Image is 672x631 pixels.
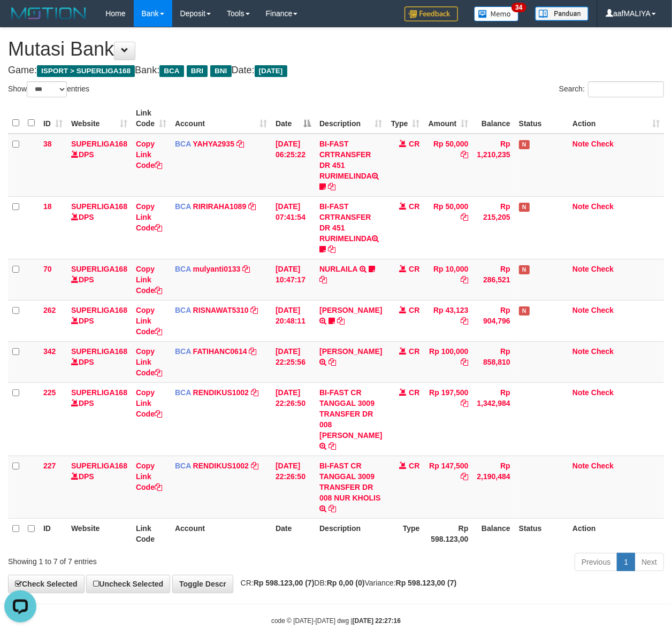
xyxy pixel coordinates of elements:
[187,65,208,77] span: BRI
[175,202,191,211] span: BCA
[136,202,162,232] a: Copy Link Code
[409,388,419,397] span: CR
[193,388,249,397] a: RENDIKUS1002
[8,65,664,76] h4: Game: Bank: Date:
[461,472,468,481] a: Copy Rp 147,500 to clipboard
[43,347,56,356] span: 342
[271,617,401,625] small: code © [DATE]-[DATE] dwg |
[271,341,315,382] td: [DATE] 22:25:56
[193,202,247,211] a: RIRIRAHA1089
[132,518,171,549] th: Link Code
[251,306,258,314] a: Copy RISNAWAT5310 to clipboard
[572,461,589,470] a: Note
[575,553,617,571] a: Previous
[175,265,191,273] span: BCA
[248,202,256,211] a: Copy RIRIRAHA1089 to clipboard
[271,518,315,549] th: Date
[171,103,271,134] th: Account: activate to sort column ascending
[559,81,664,97] label: Search:
[67,518,132,549] th: Website
[409,461,419,470] span: CR
[591,265,614,273] a: Check
[315,196,386,259] td: BI-FAST CRTRANSFER DR 451 RURIMELINDA
[588,81,664,97] input: Search:
[461,213,468,221] a: Copy Rp 50,000 to clipboard
[409,265,419,273] span: CR
[319,347,382,356] a: [PERSON_NAME]
[136,306,162,336] a: Copy Link Code
[8,81,89,97] label: Show entries
[136,461,162,491] a: Copy Link Code
[175,140,191,148] span: BCA
[315,134,386,197] td: BI-FAST CRTRANSFER DR 451 RURIMELINDA
[175,461,191,470] span: BCA
[319,275,327,284] a: Copy NURLAILA to clipboard
[67,134,132,197] td: DPS
[71,202,127,211] a: SUPERLIGA168
[472,456,514,518] td: Rp 2,190,484
[319,461,380,502] a: BI-FAST CR TANGGAL 3009 TRANSFER DR 008 NUR KHOLIS
[67,456,132,518] td: DPS
[591,202,614,211] a: Check
[271,134,315,197] td: [DATE] 06:25:22
[242,265,250,273] a: Copy mulyanti0133 to clipboard
[43,461,56,470] span: 227
[43,388,56,397] span: 225
[515,518,568,549] th: Status
[43,265,52,273] span: 70
[249,347,256,356] a: Copy FATIHANC0614 to clipboard
[210,65,231,77] span: BNI
[472,300,514,341] td: Rp 904,796
[271,259,315,300] td: [DATE] 10:47:17
[472,103,514,134] th: Balance
[572,306,589,314] a: Note
[71,140,127,148] a: SUPERLIGA168
[591,461,614,470] a: Check
[472,196,514,259] td: Rp 215,205
[327,579,365,587] strong: Rp 0,00 (0)
[409,347,419,356] span: CR
[132,103,171,134] th: Link Code: activate to sort column ascending
[8,575,85,593] a: Check Selected
[568,518,664,549] th: Action
[136,347,162,377] a: Copy Link Code
[472,259,514,300] td: Rp 286,521
[39,518,67,549] th: ID
[171,518,271,549] th: Account
[396,579,457,587] strong: Rp 598.123,00 (7)
[572,140,589,148] a: Note
[193,306,249,314] a: RISNAWAT5310
[424,382,472,456] td: Rp 197,500
[474,6,519,21] img: Button%20Memo.svg
[67,259,132,300] td: DPS
[461,358,468,366] a: Copy Rp 100,000 to clipboard
[8,5,89,21] img: MOTION_logo.png
[71,461,127,470] a: SUPERLIGA168
[519,265,530,274] span: Has Note
[519,140,530,149] span: Has Note
[319,306,382,314] a: [PERSON_NAME]
[591,388,614,397] a: Check
[39,103,67,134] th: ID: activate to sort column ascending
[315,103,386,134] th: Description: activate to sort column ascending
[8,552,272,567] div: Showing 1 to 7 of 7 entries
[315,518,386,549] th: Description
[236,140,244,148] a: Copy YAHYA2935 to clipboard
[27,81,67,97] select: Showentries
[572,347,589,356] a: Note
[193,265,241,273] a: mulyanti0133
[424,196,472,259] td: Rp 50,000
[271,300,315,341] td: [DATE] 20:48:11
[67,196,132,259] td: DPS
[472,518,514,549] th: Balance
[461,399,468,407] a: Copy Rp 197,500 to clipboard
[404,6,458,21] img: Feedback.jpg
[387,518,424,549] th: Type
[235,579,457,587] span: CR: DB: Variance:
[519,306,530,315] span: Has Note
[519,203,530,212] span: Has Note
[572,265,589,273] a: Note
[319,388,382,440] a: BI-FAST CR TANGGAL 3009 TRANSFER DR 008 [PERSON_NAME]
[424,341,472,382] td: Rp 100,000
[136,265,162,295] a: Copy Link Code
